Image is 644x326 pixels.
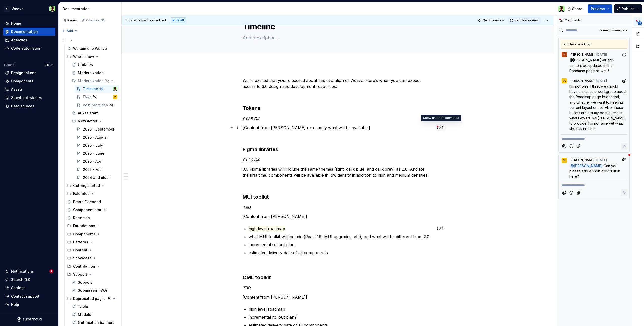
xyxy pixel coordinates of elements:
[638,21,642,25] span: 2
[569,84,627,131] span: I'm not sure. I think we should have a chat as a workgroup about the Roadmap page in general, and...
[561,143,568,150] button: Mention someone
[65,270,119,278] div: Support
[12,6,24,11] div: Weave
[569,164,621,178] span: Can you please add a short description here?
[67,29,73,33] span: Add
[70,109,119,117] a: AI Assistant
[3,85,55,93] a: Assets
[78,78,104,83] div: Modernization
[73,183,100,188] div: Getting started
[3,36,55,44] a: Analytics
[11,95,42,100] div: Storybook stories
[558,6,565,12] img: Bryan Young
[75,133,119,141] a: 2025 - August
[621,51,627,58] button: Add reaction
[73,264,95,269] div: Contribution
[11,21,21,26] div: Home
[65,254,119,262] div: Showcase
[243,105,433,112] h3: Tokens
[591,6,605,11] span: Preview
[243,146,433,153] h3: Figma libraries
[65,262,119,270] div: Contribution
[561,189,568,196] button: Mention someone
[70,303,119,311] a: Table
[243,77,433,89] p: We’re excited that you’re excited about this evolution of Weave! Here’s when you can expect acces...
[73,207,106,212] div: Component status
[573,58,601,62] span: [PERSON_NAME]
[75,141,119,149] a: 2025 - July
[621,77,627,84] button: Add reaction
[243,125,433,131] p: [Content from [PERSON_NAME] re: exactly what will be available]
[78,304,88,309] div: Table
[599,28,624,32] span: Open comments
[3,69,55,77] a: Design tokens
[78,70,104,75] div: Modernization
[242,21,432,33] textarea: Timeline
[73,248,87,253] div: Content
[574,164,602,168] span: [PERSON_NAME]
[249,306,433,312] p: high level roadmap
[62,18,77,22] div: Pages
[73,54,94,59] div: What's new
[17,317,42,322] a: Supernova Logo
[73,272,87,277] div: Support
[563,158,566,162] div: CL
[442,126,443,130] span: 1
[243,294,433,300] p: [Content from [PERSON_NAME]]
[83,143,103,148] div: 2025 - July
[249,314,433,320] p: incremental rollout plan?
[569,58,615,73] span: Will this content be updated in the Roadmap page as well?
[65,214,119,222] a: Roadmap
[243,285,251,290] em: TBD
[49,269,53,273] span: 9
[249,250,433,256] p: estimated delivery date of all components
[75,85,119,93] a: TimelineBryan Young
[75,93,119,101] a: FAQsCL
[70,278,119,286] a: Support
[11,70,36,75] div: Design tokens
[65,198,119,206] a: Brand Extended
[614,4,642,13] button: Publish
[73,199,101,204] div: Brand Extended
[569,158,595,162] span: [PERSON_NAME]
[11,302,19,307] div: Help
[561,40,627,49] div: high level roadmap
[83,175,110,180] div: 2024 and older
[78,288,108,293] div: Submission FAQs
[78,111,99,116] div: AI Assistant
[421,115,461,121] div: Show unread comments
[73,215,90,220] div: Roadmap
[78,320,114,325] div: Notification banners
[621,157,627,164] button: Add reaction
[78,312,91,317] div: Modals
[83,167,102,172] div: 2025 - Feb
[243,116,259,121] em: FY26 Q4
[572,6,582,11] span: Share
[568,189,575,196] button: Add emoji
[249,226,285,231] span: high level roadmap
[243,166,433,178] p: 3.0 Figma libraries will include the same themes (light, dark blue, and dark grey) as 2.0. And fo...
[3,301,55,309] button: Help
[126,18,167,22] span: This page has been edited.
[78,62,93,67] div: Updates
[83,135,108,140] div: 2025 - August
[83,86,98,91] div: Timeline
[83,94,91,100] div: FAQs
[86,18,105,22] div: Changes
[565,4,586,13] button: Share
[60,27,79,35] button: Add
[3,28,55,36] a: Documentation
[621,189,627,196] button: Reply
[11,294,39,299] div: Contact support
[75,125,119,133] a: 2025 - September
[11,277,30,282] div: Search ⌘K
[73,223,95,229] div: Foundations
[70,77,119,85] div: Modernization
[113,87,117,91] img: Bryan Young
[65,182,119,190] div: Getting started
[249,234,433,240] p: what MUI toolkit will include (React 19, MUI upgrades, etc), and what will be different from 2.0
[65,246,119,254] div: Content
[442,226,443,231] span: 1
[508,17,541,24] button: Request review
[70,311,119,319] a: Modals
